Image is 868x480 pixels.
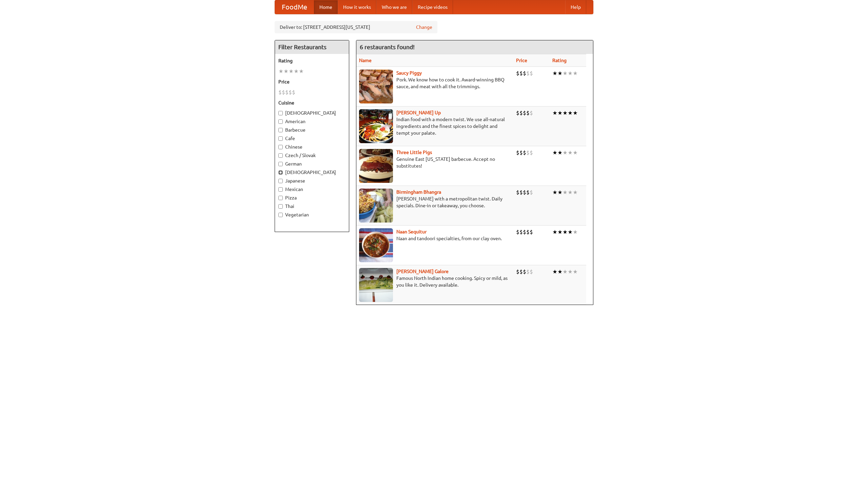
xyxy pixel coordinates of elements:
[285,89,289,96] li: $
[552,58,567,63] a: Rating
[278,213,283,217] input: Vegetarian
[278,203,346,210] label: Thai
[557,149,563,156] li: ★
[516,149,519,156] li: $
[278,136,283,141] input: Cafe
[552,70,557,77] li: ★
[359,116,511,136] p: Indian food with a modern twist. We use all-natural ingredients and the finest spices to delight ...
[278,162,283,166] input: German
[568,70,573,77] li: ★
[359,109,393,143] img: curryup.jpg
[516,189,519,196] li: $
[360,44,415,50] ng-pluralize: 6 restaurants found!
[294,68,299,75] li: ★
[396,269,449,274] a: [PERSON_NAME] Galore
[563,70,568,77] li: ★
[523,70,526,77] li: $
[396,229,427,234] a: Naan Sequitur
[396,189,441,195] a: Birmingham Bhangra
[278,68,283,75] li: ★
[516,109,519,117] li: $
[278,186,346,193] label: Mexican
[416,24,432,31] a: Change
[552,228,557,236] li: ★
[278,160,346,167] label: German
[278,110,346,116] label: [DEMOGRAPHIC_DATA]
[376,0,412,14] a: Who we are
[278,135,346,142] label: Cafe
[530,109,533,117] li: $
[526,268,530,275] li: $
[278,118,346,125] label: American
[359,228,393,262] img: naansequitur.jpg
[563,109,568,117] li: ★
[519,109,523,117] li: $
[565,0,586,14] a: Help
[563,228,568,236] li: ★
[568,109,573,117] li: ★
[278,204,283,209] input: Thai
[275,21,437,33] div: Deliver to: [STREET_ADDRESS][US_STATE]
[278,153,283,158] input: Czech / Slovak
[523,149,526,156] li: $
[359,189,393,223] img: bhangra.jpg
[557,228,563,236] li: ★
[278,170,283,175] input: [DEMOGRAPHIC_DATA]
[563,189,568,196] li: ★
[283,68,289,75] li: ★
[523,109,526,117] li: $
[278,89,282,96] li: $
[523,189,526,196] li: $
[292,89,295,96] li: $
[526,70,530,77] li: $
[573,70,578,77] li: ★
[396,110,441,115] a: [PERSON_NAME] Up
[278,127,346,133] label: Barbecue
[526,149,530,156] li: $
[278,128,283,132] input: Barbecue
[573,149,578,156] li: ★
[359,58,372,63] a: Name
[552,268,557,275] li: ★
[552,149,557,156] li: ★
[530,70,533,77] li: $
[278,196,283,200] input: Pizza
[412,0,453,14] a: Recipe videos
[278,179,283,183] input: Japanese
[278,78,346,85] h5: Price
[278,57,346,64] h5: Rating
[557,268,563,275] li: ★
[289,89,292,96] li: $
[523,268,526,275] li: $
[573,268,578,275] li: ★
[359,149,393,183] img: littlepigs.jpg
[278,119,283,124] input: American
[526,189,530,196] li: $
[516,70,519,77] li: $
[278,99,346,106] h5: Cuisine
[314,0,338,14] a: Home
[568,268,573,275] li: ★
[278,211,346,218] label: Vegetarian
[359,70,393,103] img: saucy.jpg
[526,109,530,117] li: $
[278,152,346,159] label: Czech / Slovak
[396,150,432,155] a: Three Little Pigs
[278,169,346,176] label: [DEMOGRAPHIC_DATA]
[359,235,511,242] p: Naan and tandoori specialties, from our clay oven.
[519,70,523,77] li: $
[568,149,573,156] li: ★
[519,268,523,275] li: $
[557,70,563,77] li: ★
[278,145,283,149] input: Chinese
[396,70,422,76] a: Saucy Piggy
[359,268,393,302] img: currygalore.jpg
[359,156,511,169] p: Genuine East [US_STATE] barbecue. Accept no substitutes!
[568,228,573,236] li: ★
[530,228,533,236] li: $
